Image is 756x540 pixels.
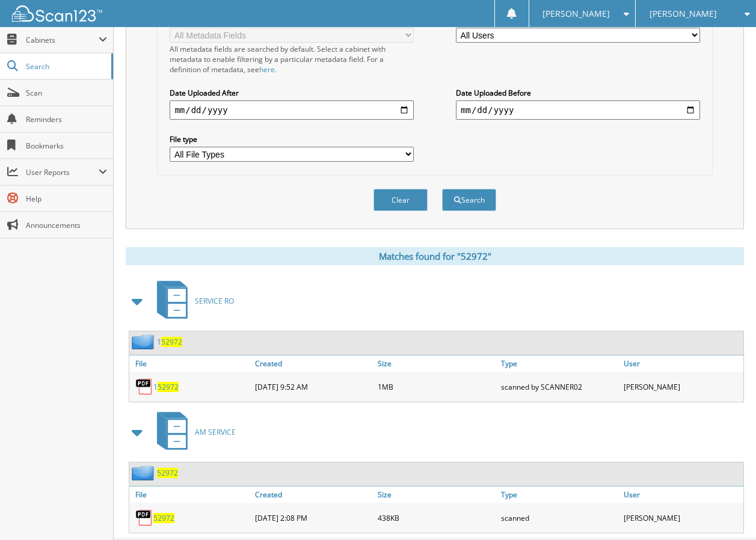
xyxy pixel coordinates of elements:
a: Created [252,355,375,372]
a: 152972 [157,337,182,347]
div: Matches found for "52972" [126,247,744,265]
input: start [170,100,414,120]
div: 1MB [375,375,497,399]
div: [DATE] 2:08 PM [252,506,375,530]
span: Announcements [26,220,107,230]
a: User [621,355,743,372]
span: AM SERVICE [195,427,236,437]
span: 52972 [161,337,182,347]
a: File [129,486,252,503]
img: scan123-logo-white.svg [12,5,102,22]
input: end [456,100,700,120]
img: folder2.png [132,334,157,349]
button: Clear [373,189,428,211]
a: AM SERVICE [150,408,236,456]
img: folder2.png [132,465,157,480]
span: User Reports [26,167,99,177]
a: 152972 [153,382,179,392]
a: 52972 [153,513,174,523]
label: Date Uploaded After [170,88,414,98]
span: [PERSON_NAME] [650,10,717,17]
label: Date Uploaded Before [456,88,700,98]
span: Reminders [26,114,107,124]
span: Bookmarks [26,141,107,151]
div: 438KB [375,506,497,530]
a: User [621,486,743,503]
span: SERVICE RO [195,296,234,306]
div: [PERSON_NAME] [621,506,743,530]
div: All metadata fields are searched by default. Select a cabinet with metadata to enable filtering b... [170,44,414,75]
span: [PERSON_NAME] [542,10,610,17]
a: Size [375,486,497,503]
span: Search [26,61,105,72]
div: scanned [498,506,621,530]
a: Size [375,355,497,372]
img: PDF.png [135,509,153,527]
a: File [129,355,252,372]
span: Cabinets [26,35,99,45]
span: 52972 [158,382,179,392]
span: Scan [26,88,107,98]
a: Created [252,486,375,503]
a: SERVICE RO [150,277,234,325]
a: 52972 [157,468,178,478]
label: File type [170,134,414,144]
div: [DATE] 9:52 AM [252,375,375,399]
span: Help [26,194,107,204]
a: here [259,64,275,75]
img: PDF.png [135,378,153,396]
button: Search [442,189,496,211]
iframe: Chat Widget [696,482,756,540]
div: [PERSON_NAME] [621,375,743,399]
a: Type [498,486,621,503]
div: scanned by SCANNER02 [498,375,621,399]
a: Type [498,355,621,372]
